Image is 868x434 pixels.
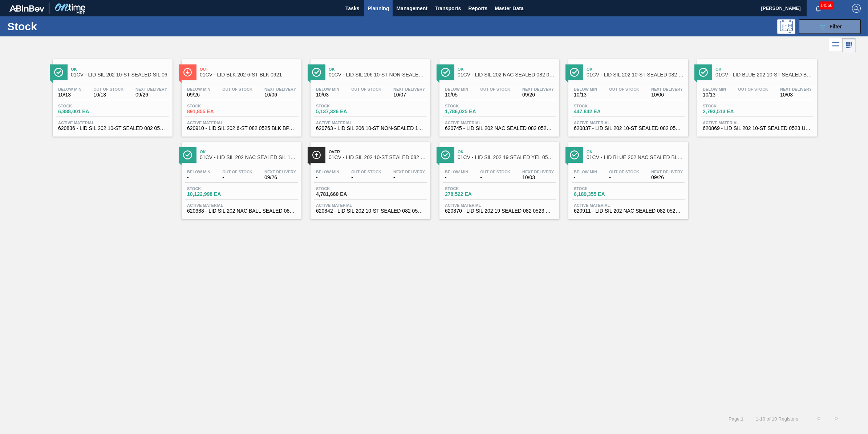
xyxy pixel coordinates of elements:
span: 01CV - LID SIL 206 10-ST NON-SEALED 1218 GRN 20 [329,72,427,78]
span: - [445,175,468,180]
span: Below Min [316,170,339,174]
span: Next Delivery [135,87,167,91]
span: 10/06 [264,92,296,98]
span: 620388 - LID SIL 202 NAC BALL SEALED 082 0415 SIL [187,208,296,214]
span: 278,522 EA [445,192,496,197]
span: 6,189,355 EA [574,192,625,197]
span: Tasks [344,4,360,13]
span: Out Of Stock [609,170,639,174]
a: ÍconeOk01CV - LID SIL 206 10-ST NON-SEALED 1218 GRN 20Below Min10/03Out Of Stock-Next Delivery10/... [305,54,434,137]
span: Filter [830,24,842,29]
span: Next Delivery [393,170,425,174]
span: Ok [715,67,814,71]
span: Stock [316,104,367,108]
a: ÍconeOk01CV - LID SIL 202 NAC SEALED 082 0521 RED DIEBelow Min10/05Out Of Stock-Next Delivery09/2... [434,54,563,137]
span: Next Delivery [393,87,425,91]
span: Stock [574,186,625,191]
span: 01CV - LID SIL 202 10-ST SEALED SIL 06 [71,72,169,78]
span: - [738,92,768,98]
span: Below Min [187,170,210,174]
span: Active Material [574,203,683,208]
span: - [351,175,381,180]
span: Out Of Stock [93,87,123,91]
span: 09/26 [651,175,683,180]
a: ÍconeOk01CV - LID BLUE 202 NAC SEALED BLU 1222 MCC EPOXYBelow Min-Out Of Stock-Next Delivery09/26... [563,137,692,219]
div: List Vision [829,38,842,52]
span: Ok [329,67,427,71]
span: - [393,175,425,180]
span: Out Of Stock [609,87,639,91]
a: ÍconeOk01CV - LID SIL 202 10-ST SEALED 082 0618 RED DIBelow Min10/13Out Of Stock-Next Delivery10/... [563,54,692,137]
span: Below Min [574,170,597,174]
span: 620842 - LID SIL 202 10-ST SEALED 082 0523 SIL MU [316,208,425,214]
button: > [827,410,845,428]
h1: Stock [7,22,119,31]
span: Page : 1 [729,416,743,422]
span: 10/13 [93,92,123,98]
span: - [187,175,210,180]
span: Ok [200,150,298,154]
span: 620745 - LID SIL 202 NAC SEALED 082 0521 RED DIE [445,126,554,131]
span: Out Of Stock [351,170,381,174]
span: - [222,92,252,98]
a: ÍconeOk01CV - LID SIL 202 NAC SEALED SIL 1021Below Min-Out Of Stock-Next Delivery09/26Stock10,122... [176,137,305,219]
span: 620870 - LID SIL 202 19 SEALED 082 0523 YEL DIE B [445,208,554,214]
span: Next Delivery [264,87,296,91]
span: 10/03 [780,92,812,98]
span: 620910 - LID SIL 202 6-ST 082 0525 BLK BPANI NUTR [187,126,296,131]
span: 10/03 [522,175,554,180]
span: 01CV - LID SIL 202 10-ST SEALED 082 0618 RED DI [587,72,685,78]
a: ÍconeOk01CV - LID SIL 202 19 SEALED YEL 0522 BALL BPANIBelow Min-Out Of Stock-Next Delivery10/03S... [434,137,563,219]
span: Stock [445,104,496,108]
span: Out Of Stock [222,170,252,174]
a: ÍconeOver01CV - LID SIL 202 10-ST SEALED 082 0121 SIL BABelow Min-Out Of Stock-Next Delivery-Stoc... [305,137,434,219]
span: Ok [71,67,169,71]
span: Management [396,4,427,13]
span: Ok [587,150,685,154]
span: 2,793,513 EA [703,109,754,114]
span: Out Of Stock [480,170,510,174]
span: 10/13 [703,92,726,98]
span: 10/03 [316,92,339,98]
img: Ícone [183,150,192,159]
span: 01CV - LID BLUE 202 10-ST SEALED BLU 0322 [715,72,814,78]
span: 14566 [819,1,834,9]
span: Next Delivery [651,87,683,91]
span: Stock [703,104,754,108]
span: Below Min [316,87,339,91]
button: < [809,410,827,428]
span: 10/07 [393,92,425,98]
span: - [222,175,252,180]
span: - [574,175,597,180]
div: Programming: no user selected [777,19,795,34]
img: Ícone [312,150,321,159]
img: Logout [852,4,861,13]
span: 10/06 [651,92,683,98]
span: Next Delivery [264,170,296,174]
span: Out Of Stock [222,87,252,91]
span: Stock [58,104,109,108]
span: - [480,175,510,180]
span: 01CV - LID SIL 202 10-ST SEALED 082 0121 SIL BA [329,155,427,160]
a: ÍconeOut01CV - LID BLK 202 6-ST BLK 0921Below Min09/26Out Of Stock-Next Delivery10/06Stock891,855... [176,54,305,137]
img: Ícone [183,68,192,77]
img: TNhmsLtSVTkK8tSr43FrP2fwEKptu5GPRR3wAAAABJRU5ErkJggg== [9,5,44,12]
button: Filter [799,19,861,34]
span: 891,855 EA [187,109,238,114]
img: Ícone [570,68,579,77]
span: Ok [587,67,685,71]
span: - [351,92,381,98]
button: Notifications [807,3,830,13]
span: 09/26 [264,175,296,180]
img: Ícone [441,68,450,77]
span: Next Delivery [651,170,683,174]
img: Ícone [441,150,450,159]
span: Active Material [574,121,683,125]
span: Active Material [445,203,554,208]
span: 1 - 10 of 10 Registers [754,416,798,422]
img: Ícone [699,68,708,77]
span: 4,781,660 EA [316,192,367,197]
span: Transports [435,4,461,13]
span: 01CV - LID SIL 202 NAC SEALED 082 0521 RED DIE [458,72,556,78]
a: ÍconeOk01CV - LID BLUE 202 10-ST SEALED BLU 0322Below Min10/13Out Of Stock-Next Delivery10/03Stoc... [692,54,821,137]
